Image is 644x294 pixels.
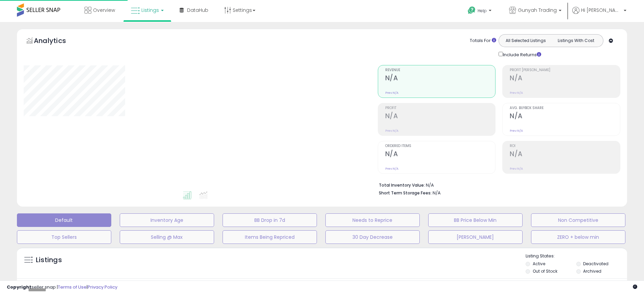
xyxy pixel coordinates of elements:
[551,36,601,45] button: Listings With Cost
[462,1,498,22] a: Help
[17,213,111,227] button: Default
[510,106,620,110] span: Avg. Buybox Share
[187,7,208,14] span: DataHub
[223,213,317,227] button: BB Drop in 7d
[572,7,626,22] a: Hi [PERSON_NAME]
[385,112,496,121] h2: N/A
[385,150,496,159] h2: N/A
[7,284,31,290] strong: Copyright
[433,190,441,196] span: N/A
[385,106,496,110] span: Profit
[7,284,117,291] div: seller snap | |
[510,112,620,121] h2: N/A
[510,91,523,95] small: Prev: N/A
[510,150,620,159] h2: N/A
[501,36,551,45] button: All Selected Listings
[379,181,616,189] li: N/A
[93,7,115,14] span: Overview
[17,230,111,244] button: Top Sellers
[478,8,487,14] span: Help
[141,7,159,14] span: Listings
[510,144,620,148] span: ROI
[120,230,214,244] button: Selling @ Max
[385,91,398,95] small: Prev: N/A
[428,230,523,244] button: [PERSON_NAME]
[34,36,79,47] h5: Analytics
[510,74,620,83] h2: N/A
[531,213,625,227] button: Non Competitive
[470,38,496,44] div: Totals For
[581,7,622,14] span: Hi [PERSON_NAME]
[385,68,496,72] span: Revenue
[379,182,425,188] b: Total Inventory Value:
[510,68,620,72] span: Profit [PERSON_NAME]
[510,129,523,133] small: Prev: N/A
[385,74,496,83] h2: N/A
[379,190,432,196] b: Short Term Storage Fees:
[385,167,398,171] small: Prev: N/A
[385,144,496,148] span: Ordered Items
[428,213,523,227] button: BB Price Below Min
[518,7,557,14] span: Gunyah Trading
[120,213,214,227] button: Inventory Age
[510,167,523,171] small: Prev: N/A
[493,50,549,58] div: Include Returns
[467,6,476,15] i: Get Help
[223,230,317,244] button: Items Being Repriced
[385,129,398,133] small: Prev: N/A
[325,230,420,244] button: 30 Day Decrease
[531,230,625,244] button: ZERO + below min
[325,213,420,227] button: Needs to Reprice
